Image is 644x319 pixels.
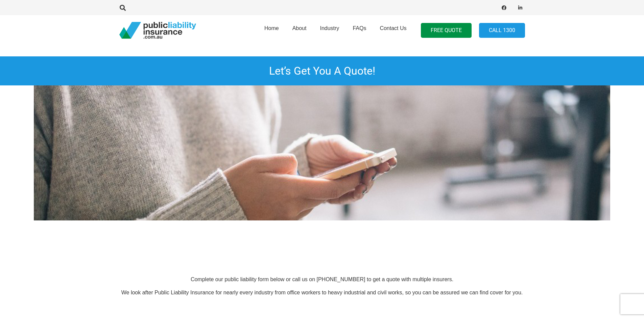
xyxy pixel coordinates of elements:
a: Industry [313,13,346,48]
span: Contact Us [380,25,406,31]
img: Vero [117,220,151,254]
a: LinkedIn [516,3,525,12]
span: Home [264,25,279,31]
img: lloyds [332,220,366,254]
img: steadfast [547,220,580,254]
p: Complete our public liability form below or call us on [PHONE_NUMBER] to get a quote with multipl... [119,276,525,283]
a: Contact Us [373,13,413,48]
a: FREE QUOTE [421,23,472,38]
a: Call 1300 [479,23,525,38]
span: About [292,25,307,31]
a: pli_logotransparent [119,22,196,39]
img: Public liability insurance quote [34,85,610,220]
img: aig [225,220,259,254]
a: Search [116,5,130,11]
span: Industry [320,25,339,31]
p: We look after Public Liability Insurance for nearly every industry from office workers to heavy i... [119,289,525,296]
a: About [286,13,313,48]
a: FAQs [346,13,373,48]
a: Facebook [499,3,509,12]
img: cgu [439,220,473,254]
a: Home [258,13,286,48]
span: FAQs [353,25,366,31]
